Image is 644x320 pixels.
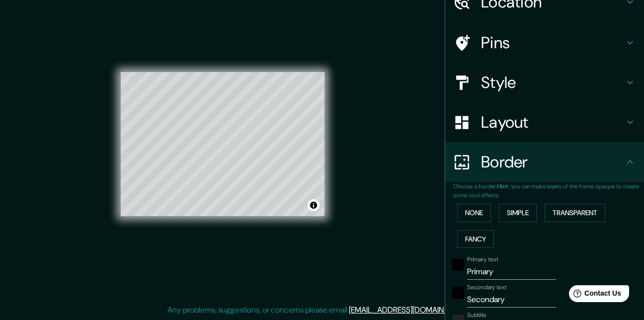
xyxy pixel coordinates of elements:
label: Primary text [467,255,498,264]
iframe: Help widget launcher [556,281,633,309]
b: Hint [497,182,508,190]
div: Style [445,63,644,102]
label: Secondary text [467,283,507,292]
h4: Layout [481,112,624,132]
div: Pins [445,23,644,63]
button: Transparent [545,204,605,222]
button: None [457,204,491,222]
h4: Border [481,152,624,172]
button: Fancy [457,230,494,248]
h4: Style [481,73,624,92]
button: Toggle attribution [308,199,320,211]
p: Choose a border. : you can make layers of the frame opaque to create some cool effects. [453,182,644,200]
div: Border [445,142,644,182]
label: Subtitle [467,311,486,320]
p: Any problems, suggestions, or concerns please email . [167,304,473,316]
button: black [452,259,464,271]
a: [EMAIL_ADDRESS][DOMAIN_NAME] [349,305,472,315]
button: black [452,287,464,299]
button: Simple [499,204,537,222]
div: Layout [445,102,644,142]
h4: Pins [481,33,624,53]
